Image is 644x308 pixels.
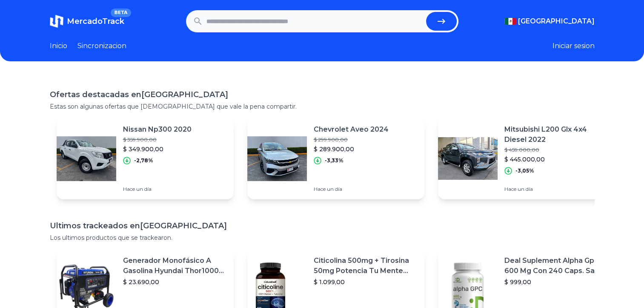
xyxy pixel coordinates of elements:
[314,278,418,286] p: $ 1.099,00
[123,186,192,193] p: Hace un día
[67,17,124,26] span: MercadoTrack
[50,14,124,28] a: MercadoTrackBETA
[515,167,534,174] p: -3,05%
[247,129,307,188] img: Featured image
[50,233,595,242] p: Los ultimos productos que se trackearon.
[314,124,389,135] p: Chevrolet Aveo 2024
[504,147,608,153] p: $ 459.000,00
[504,186,608,193] p: Hace un día
[504,124,608,145] p: Mitsubishi L200 Glx 4x4 Diesel 2022
[314,186,389,193] p: Hace un día
[325,157,343,164] p: -3,33%
[314,256,418,276] p: Citicolina 500mg + Tirosina 50mg Potencia Tu Mente (120caps) Sabor Sin Sabor
[552,41,595,51] button: Iniciar sesion
[504,155,608,164] p: $ 445.000,00
[314,136,389,143] p: $ 299.900,00
[518,16,595,26] span: [GEOGRAPHIC_DATA]
[111,9,131,17] span: BETA
[504,278,608,286] p: $ 999,00
[123,136,192,143] p: $ 359.900,00
[123,256,227,276] p: Generador Monofásico A Gasolina Hyundai Thor10000 P 11.5 Kw
[77,41,126,51] a: Sincronizacion
[314,145,389,153] p: $ 289.900,00
[247,118,424,199] a: Featured imageChevrolet Aveo 2024$ 299.900,00$ 289.900,00-3,33%Hace un día
[57,129,116,188] img: Featured image
[50,14,63,28] img: MercadoTrack
[438,118,615,199] a: Featured imageMitsubishi L200 Glx 4x4 Diesel 2022$ 459.000,00$ 445.000,00-3,05%Hace un día
[50,102,595,111] p: Estas son algunas ofertas que [DEMOGRAPHIC_DATA] que vale la pena compartir.
[438,129,498,188] img: Featured image
[123,278,227,286] p: $ 23.690,00
[504,18,516,25] img: Mexico
[50,89,595,101] h1: Ofertas destacadas en [GEOGRAPHIC_DATA]
[123,124,192,135] p: Nissan Np300 2020
[123,145,192,153] p: $ 349.900,00
[50,41,67,51] a: Inicio
[57,118,234,199] a: Featured imageNissan Np300 2020$ 359.900,00$ 349.900,00-2,78%Hace un día
[50,220,595,232] h1: Ultimos trackeados en [GEOGRAPHIC_DATA]
[134,157,153,164] p: -2,78%
[504,16,595,26] button: [GEOGRAPHIC_DATA]
[504,256,608,276] p: Deal Suplement Alpha Gpc 600 Mg Con 240 Caps. Salud Cerebral Sabor S/n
